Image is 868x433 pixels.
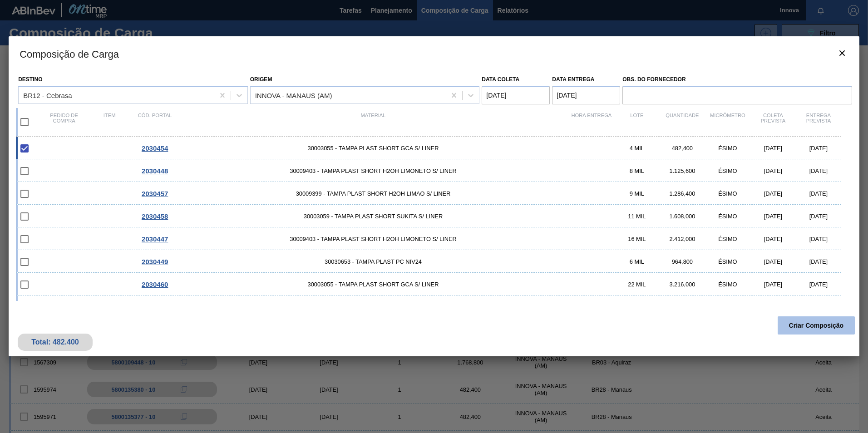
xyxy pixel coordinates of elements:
div: 1.125,600 [660,167,705,174]
span: 30009399 - TAMPA PLAST SHORT H2OH LIMAO S/ LINER [178,190,569,197]
div: ÉSIMO [705,145,750,152]
h3: Composição de Carga [9,36,859,71]
div: [DATE] [796,281,841,288]
div: [DATE] [796,236,841,242]
div: 16 MIL [614,236,660,242]
div: 6 MIL [614,258,660,265]
div: Coleta Prevista [750,113,796,132]
div: [DATE] [796,145,841,152]
div: 9 MIL [614,190,660,197]
div: Total: 482.400 [25,338,86,346]
div: ÉSIMO [705,190,750,197]
div: 22 MIL [614,281,660,288]
div: 482,400 [660,145,705,152]
div: 1.608,000 [660,213,705,220]
div: ÉSIMO [705,281,750,288]
div: 4 MIL [614,145,660,152]
div: ÉSIMO [705,236,750,242]
div: 1.286,400 [660,190,705,197]
span: 2030449 [142,258,168,266]
div: [DATE] [750,236,796,242]
div: Ir para o Pedido [132,280,178,288]
div: MICRÔMETRO [705,113,750,132]
div: [DATE] [750,281,796,288]
div: Cód. Portal [132,113,178,132]
span: 2030458 [142,212,168,220]
div: [DATE] [750,145,796,152]
div: Ir para o Pedido [132,235,178,243]
label: Origem [250,76,272,83]
label: Data entrega [552,76,594,83]
span: 30009403 - TAMPA PLAST SHORT H2OH LIMONETO S/ LINER [178,236,569,242]
div: ÉSIMO [705,258,750,265]
div: [DATE] [796,167,841,174]
div: Material [178,113,569,132]
div: BR12 - Cebrasa [23,91,72,99]
div: 11 MIL [614,213,660,220]
div: 2.412,000 [660,236,705,242]
div: 8 MIL [614,167,660,174]
div: Ir para o Pedido [132,258,178,266]
div: [DATE] [796,258,841,265]
div: [DATE] [750,190,796,197]
span: 2030447 [142,235,168,243]
label: Data coleta [482,76,519,83]
span: 30003055 - TAMPA PLAST SHORT GCA S/ LINER [178,145,569,152]
div: [DATE] [750,167,796,174]
div: Ir para o Pedido [132,212,178,220]
input: dd/mm/aaaa [552,86,620,104]
span: 30003055 - TAMPA PLAST SHORT GCA S/ LINER [178,281,569,288]
div: ÉSIMO [705,167,750,174]
div: [DATE] [750,213,796,220]
div: ÉSIMO [705,213,750,220]
span: 30009403 - TAMPA PLAST SHORT H2OH LIMONETO S/ LINER [178,167,569,174]
span: 30030653 - TAMPA PLAST PC NIV24 [178,258,569,265]
div: Quantidade [660,113,705,132]
label: Obs. do Fornecedor [622,73,852,86]
div: Ir para o Pedido [132,190,178,197]
div: Pedido de compra [41,113,87,132]
span: 2030457 [142,190,168,197]
div: Hora Entrega [569,113,614,132]
input: dd/mm/aaaa [482,86,550,104]
button: Criar Composição [778,316,855,335]
div: [DATE] [796,190,841,197]
span: 2030454 [142,144,168,152]
span: 2030448 [142,167,168,175]
label: Destino [18,76,42,83]
div: Entrega Prevista [796,113,841,132]
div: [DATE] [750,258,796,265]
div: [DATE] [796,213,841,220]
div: Lote [614,113,660,132]
div: 964,800 [660,258,705,265]
div: Item [87,113,132,132]
span: 30003059 - TAMPA PLAST SHORT SUKITA S/ LINER [178,213,569,220]
div: Ir para o Pedido [132,167,178,175]
div: INNOVA - MANAUS (AM) [255,91,332,99]
div: Ir para o Pedido [132,144,178,152]
span: 2030460 [142,280,168,288]
div: 3.216,000 [660,281,705,288]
